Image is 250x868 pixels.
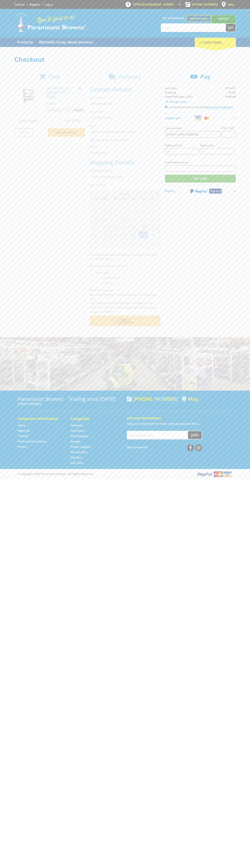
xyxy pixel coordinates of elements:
img: Mastercard [204,116,210,120]
div: ® Copyright 2025 Paramount Browns'. All Rights Reserved. [14,471,236,477]
span: $0.00 [229,91,236,94]
input: YY [200,148,234,155]
label: Expiry year [200,143,234,147]
a: Go to the About Us page [18,429,30,433]
img: Paramount Browns' [14,13,86,32]
a: Go to the Gift Cards page [71,461,83,465]
strong: $130.00 [225,95,236,98]
label: Card holder name [165,160,236,164]
a: Go to the Steel Supplies page [71,434,88,438]
span: Shipping [165,91,176,94]
img: PayPal, Mastercard, Visa accepted [197,471,232,477]
span: PayPal [165,189,174,193]
img: PayPal [190,189,207,193]
span: (1 item) [210,40,221,44]
span: Pay in 4 [210,189,221,193]
span: 8:00am - 4:00pm [151,3,174,6]
a: Change Order [165,99,189,105]
input: Your email address [127,431,188,439]
div: [PHONE_NUMBER] [127,396,178,402]
label: I understand and accept the [168,105,233,109]
button: Join [188,431,202,439]
label: Card number [165,126,220,130]
span: $130.00 [225,86,236,90]
h5: Corporate Information [18,416,63,421]
div: Stay Connected [127,443,202,452]
h1: Checkout [14,56,236,63]
strong: Total Price (inc. GST) [165,95,192,98]
a: Go to the Contact page [18,434,28,438]
a: Log in [45,3,53,6]
button: PayPal Pay in 4 [165,185,236,196]
span: Sub Total [165,86,177,90]
a: Gepps Cross [186,15,211,22]
p: [STREET_ADDRESS] [18,402,123,406]
div: Cart [195,38,236,47]
a: Go to the Contact page [14,3,25,6]
a: Go to the Terms and Conditions page [18,440,46,443]
h3: Paramount Browns' - Trading since [DATE] [18,396,123,402]
span: Pay [200,73,210,80]
p: Keep up to date with the latest news and special offers. [127,421,232,426]
h5: Categories [71,416,116,421]
span: Change Order [169,100,187,104]
a: Go to the Products page [14,38,36,47]
a: Go to the Timber Supplies page [71,445,91,449]
a: Go to the Home page [18,423,26,427]
a: Go to the registration page [30,3,40,6]
input: Please accept the terms and conditions. [165,106,167,108]
a: Go to the BROWNS Scrap Metal Services page [36,38,96,47]
span: Set your store [161,15,186,21]
img: Visa [194,116,202,120]
a: Go to the Storage page [71,440,80,443]
a: Go to the Wheelie Bins page [71,450,87,454]
span: OPEN [DATE] [133,3,174,6]
span: Credit Card [165,116,180,120]
a: Terms and Conditions [205,105,233,109]
label: Expiry month [165,143,199,147]
a: Go to the Privacy page [18,445,27,449]
a: Go to the Machinery page [71,429,84,433]
input: MM [165,148,199,155]
a: Go to the Hardware page [71,423,83,427]
input: Pay Now [165,175,236,183]
label: CVC / CVV [221,126,236,130]
a: View a map of Gepps Cross location [182,396,199,402]
a: Go to the Skip Bins page [71,456,82,459]
a: Mount [PERSON_NAME] [211,15,236,29]
button: Credit Card [165,113,236,123]
h5: Join our Newsletter [127,416,232,421]
button: Go [226,24,236,32]
input: Search [161,24,226,32]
